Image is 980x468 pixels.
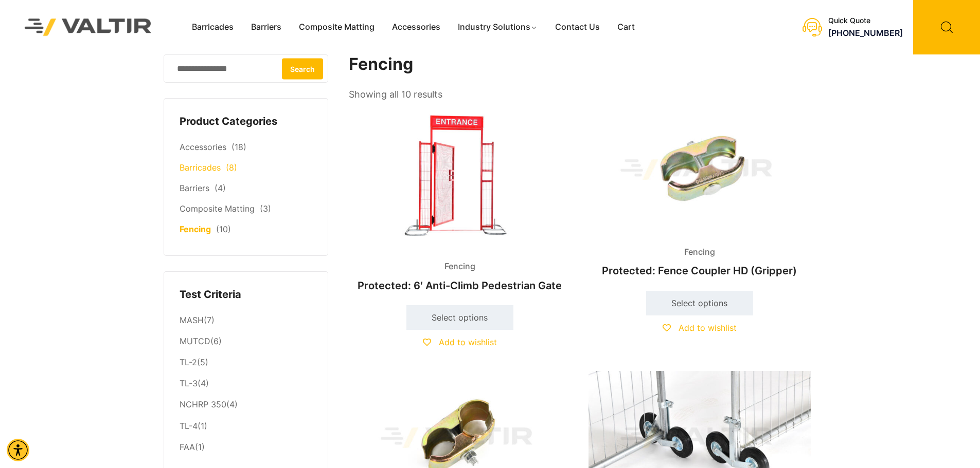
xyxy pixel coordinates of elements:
a: Industry Solutions [449,20,546,35]
a: Fencing [180,224,211,234]
a: TL-3 [180,378,198,388]
p: Showing all 10 results [349,86,442,103]
a: Barricades [180,162,221,173]
span: (3) [260,203,271,214]
div: Accessibility Menu [7,439,29,461]
a: Add to wishlist [663,323,737,333]
li: (7) [180,310,312,331]
span: Fencing [437,259,483,274]
li: (4) [180,373,312,395]
a: Contact Us [546,20,609,35]
a: NCHRP 350 [180,399,226,409]
a: MUTCD [180,336,210,346]
a: TL-2 [180,357,197,367]
li: (1) [180,437,312,455]
span: Add to wishlist [439,337,497,347]
a: Accessories [383,20,449,35]
li: (4) [180,395,312,416]
h1: Fencing [349,54,812,74]
a: Barriers [242,20,290,35]
span: (18) [231,142,246,152]
a: FencingProtected: Fence Coupler HD (Gripper) [589,103,811,282]
a: MASH [180,315,204,325]
span: Fencing [676,245,723,260]
a: Add to wishlist [423,337,497,347]
span: (8) [226,162,237,173]
img: Fencing [349,103,571,251]
a: Accessories [180,142,226,152]
h2: Protected: 6′ Anti-Climb Pedestrian Gate [349,274,571,297]
img: Fencing [589,103,811,236]
li: (1) [180,416,312,437]
button: Search [282,58,323,79]
a: call (888) 496-3625 [828,28,903,38]
a: FencingProtected: 6′ Anti-Climb Pedestrian Gate [349,103,571,297]
a: Select options for “Fence Coupler HD (Gripper)” [646,291,753,315]
a: Barricades [183,20,242,35]
a: FAA [180,442,195,452]
h4: Product Categories [180,114,312,129]
span: (10) [216,224,231,234]
a: Barriers [180,183,209,193]
span: (4) [215,183,226,193]
li: (6) [180,331,312,352]
a: Cart [609,20,644,35]
li: (5) [180,352,312,373]
div: Quick Quote [828,16,903,25]
a: Composite Matting [290,20,383,35]
a: Composite Matting [180,203,255,214]
h2: Protected: Fence Coupler HD (Gripper) [589,259,811,282]
h4: Test Criteria [180,287,312,303]
a: Select options for “6' Anti-Climb Pedestrian Gate” [406,305,513,330]
input: Search for: [164,54,328,83]
span: Add to wishlist [679,323,737,333]
a: TL-4 [180,421,198,431]
img: Valtir Rentals [11,5,165,49]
